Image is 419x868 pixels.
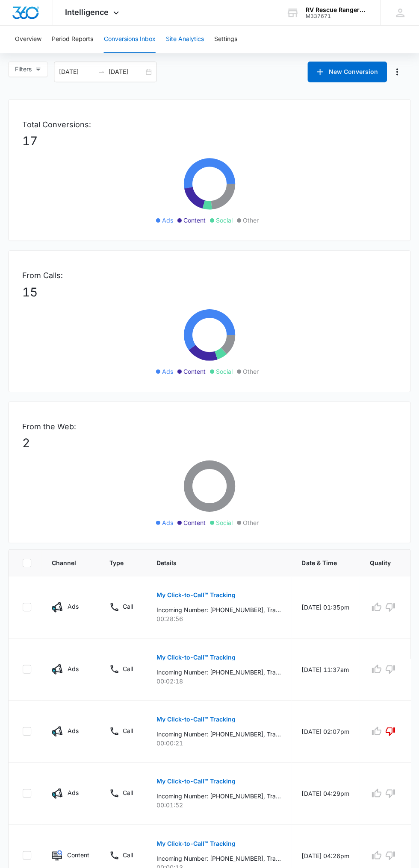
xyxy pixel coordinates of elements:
button: My Click-to-Call™ Tracking [156,769,236,790]
p: Incoming Number: [PHONE_NUMBER], Tracking Number: [PHONE_NUMBER], Ring To: [PHONE_NUMBER], Caller... [156,604,281,613]
p: 00:02:18 [156,675,281,684]
span: Social [216,517,233,526]
p: Incoming Number: [PHONE_NUMBER], Tracking Number: [PHONE_NUMBER], Ring To: [PHONE_NUMBER], Caller... [156,728,281,737]
button: Site Analytics [166,26,204,53]
p: Call [123,786,133,795]
p: From the Web: [23,420,396,431]
p: Call [123,663,133,672]
span: Other [243,215,259,224]
span: Details [156,557,269,566]
span: Content [183,366,206,375]
button: My Click-to-Call™ Tracking [156,645,236,666]
p: 17 [23,132,396,150]
button: Manage Numbers [390,65,404,79]
span: Intelligence [65,8,109,17]
span: Quality [369,557,390,566]
td: [DATE] 02:07pm [291,699,359,761]
span: to [98,68,105,75]
p: My Click-to-Call™ Tracking [156,591,236,597]
p: 00:00:21 [156,737,281,746]
p: My Click-to-Call™ Tracking [156,777,236,783]
span: Content [183,215,206,224]
p: 15 [23,282,396,300]
p: Ads [68,724,79,733]
input: Start date [59,67,95,76]
p: Ads [68,601,79,610]
span: Ads [162,517,173,526]
span: Social [216,366,233,375]
button: New Conversion [307,62,387,82]
p: Incoming Number: [PHONE_NUMBER], Tracking Number: [PHONE_NUMBER], Ring To: [PHONE_NUMBER], Caller... [156,852,281,861]
p: From Calls: [23,269,396,281]
td: [DATE] 01:35pm [291,575,359,637]
p: Content [68,848,89,857]
p: My Click-to-Call™ Tracking [156,715,236,721]
p: My Click-to-Call™ Tracking [156,839,236,845]
div: account id [305,13,368,19]
span: swap-right [98,68,105,75]
span: Ads [162,366,173,375]
span: Content [183,517,206,526]
p: Call [123,601,133,610]
span: Type [109,557,124,566]
p: My Click-to-Call™ Tracking [156,653,236,659]
span: Filters [15,65,32,74]
button: Overview [15,26,42,53]
p: Call [123,848,133,857]
div: account name [305,6,368,13]
p: 00:01:52 [156,799,281,808]
p: Incoming Number: [PHONE_NUMBER], Tracking Number: [PHONE_NUMBER], Ring To: [PHONE_NUMBER], Caller... [156,666,281,675]
p: Total Conversions: [23,118,396,130]
span: Channel [52,557,77,566]
p: Ads [68,786,79,795]
p: Incoming Number: [PHONE_NUMBER], Tracking Number: [PHONE_NUMBER], Ring To: [PHONE_NUMBER], Caller... [156,790,281,799]
input: End date [109,67,144,76]
p: 2 [23,433,396,451]
button: Period Reports [52,26,94,53]
p: Call [123,724,133,733]
p: Ads [68,663,79,672]
button: Settings [214,26,237,53]
td: [DATE] 04:29pm [291,761,359,823]
span: Other [243,366,259,375]
td: [DATE] 11:37am [291,637,359,699]
span: Date & Time [301,557,336,566]
button: My Click-to-Call™ Tracking [156,831,236,852]
span: Social [216,215,233,224]
button: My Click-to-Call™ Tracking [156,707,236,728]
button: My Click-to-Call™ Tracking [156,584,236,604]
button: Filters [9,62,48,77]
button: Conversions Inbox [104,26,156,53]
span: Other [243,517,259,526]
p: 00:28:56 [156,613,281,622]
span: Ads [162,215,173,224]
